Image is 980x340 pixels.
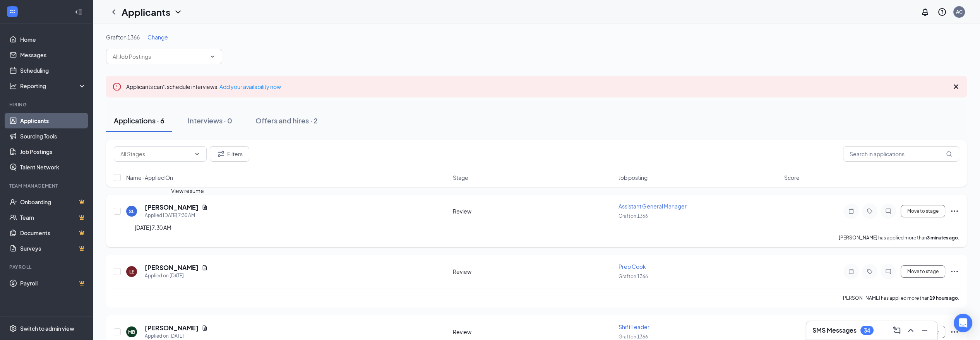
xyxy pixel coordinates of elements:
span: Name · Applied On [126,174,173,181]
svg: Document [202,325,208,331]
svg: Collapse [75,8,82,16]
a: Add your availability now [219,83,281,90]
input: Search in applications [843,146,959,162]
span: Grafton 1366 [106,34,140,41]
svg: Document [202,204,208,210]
svg: MagnifyingGlass [946,151,952,157]
a: PayrollCrown [20,275,86,291]
svg: Note [846,208,856,214]
svg: Ellipses [950,207,959,216]
span: Grafton 1366 [618,334,648,340]
svg: QuestionInfo [937,7,947,17]
a: OnboardingCrown [20,194,86,210]
svg: Ellipses [950,327,959,337]
span: Grafton 1366 [618,273,648,279]
a: Messages [20,47,86,63]
svg: Note [846,268,856,275]
svg: ChevronLeft [109,7,118,17]
div: LE [129,268,134,275]
button: Move to stage [901,205,945,217]
div: Applied on [DATE] [145,272,208,280]
div: Payroll [9,264,85,270]
input: All Stages [120,150,191,158]
a: Home [20,32,86,47]
button: Move to stage [901,265,945,278]
span: Applicants can't schedule interviews. [126,83,281,90]
a: Applicants [20,113,86,128]
h1: Applicants [122,5,170,19]
svg: Document [202,265,208,271]
div: Applied [DATE] 7:30 AM [145,212,208,219]
span: Score [784,174,800,181]
b: 19 hours ago [930,295,958,301]
svg: ChatInactive [884,208,893,214]
svg: Error [112,82,122,91]
svg: ChatInactive [884,268,893,275]
a: Job Postings [20,144,86,159]
svg: ChevronUp [906,326,915,335]
div: SL [129,208,134,215]
svg: ComposeMessage [892,326,901,335]
span: Shift Leader [618,323,649,330]
svg: Settings [9,325,17,332]
a: SurveysCrown [20,241,86,256]
div: Review [453,268,614,275]
svg: Notifications [920,7,930,17]
svg: Ellipses [950,267,959,276]
span: Grafton 1366 [618,213,648,219]
p: [PERSON_NAME] has applied more than . [839,234,959,241]
div: Review [453,207,614,215]
span: Assistant General Manager [618,203,687,210]
h5: [PERSON_NAME] [145,324,199,332]
button: ChevronUp [905,324,917,337]
svg: Analysis [9,82,17,90]
a: Scheduling [20,63,86,78]
span: Stage [453,174,468,181]
div: MB [128,329,135,335]
button: Minimize [918,324,931,337]
svg: ChevronDown [209,53,216,60]
svg: Filter [216,149,226,159]
a: Sourcing Tools [20,128,86,144]
div: Team Management [9,183,85,189]
div: AC [956,9,963,15]
a: Talent Network [20,159,86,175]
button: Filter Filters [210,146,249,162]
div: Reporting [20,82,87,90]
svg: ChevronDown [173,7,183,17]
div: Open Intercom Messenger [954,314,972,332]
p: [PERSON_NAME] has applied more than . [841,295,959,301]
div: Applications · 6 [114,116,164,125]
span: Job posting [618,174,648,181]
div: Hiring [9,101,85,108]
b: 3 minutes ago [927,235,958,241]
h3: SMS Messages [812,326,857,335]
svg: Minimize [920,326,929,335]
svg: WorkstreamLogo [9,8,16,15]
svg: Tag [865,208,874,214]
span: Change [147,34,168,41]
div: Offers and hires · 2 [255,116,318,125]
button: ComposeMessage [891,324,903,337]
div: Interviews · 0 [188,116,232,125]
span: Prep Cook [618,263,646,270]
div: Switch to admin view [20,325,74,332]
h5: [PERSON_NAME] [145,263,199,272]
div: Review [453,328,614,336]
svg: Cross [951,82,961,91]
svg: ChevronDown [194,151,200,157]
div: View resume [171,186,204,195]
div: Applied on [DATE] [145,332,208,340]
a: DocumentsCrown [20,225,86,241]
div: 34 [864,327,870,334]
svg: Tag [865,268,874,275]
a: TeamCrown [20,210,86,225]
h5: [PERSON_NAME] [145,203,199,212]
div: [DATE] 7:30 AM [135,223,171,232]
input: All Job Postings [113,52,206,61]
